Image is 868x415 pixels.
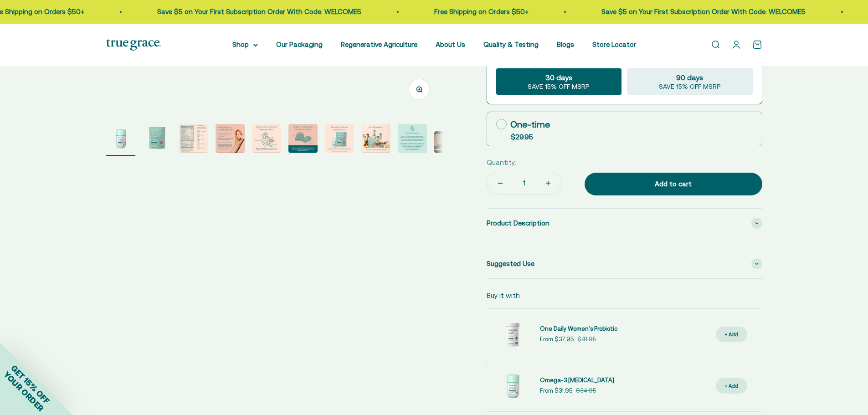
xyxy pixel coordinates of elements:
[398,124,427,153] img: Every lot of True Grace supplements undergoes extensive third-party testing. Regulation says we d...
[487,209,762,238] summary: Product Description
[252,124,281,156] button: Go to item 5
[540,386,572,396] sale-price: From $31.95
[487,157,516,168] label: Quantity:
[216,124,245,156] button: Go to item 4
[592,41,636,48] a: Store Locator
[361,124,390,153] img: Our full product line provides a robust and comprehensive offering for a true foundation of healt...
[716,327,747,343] button: + Add
[576,386,596,396] compare-at-price: $34.95
[9,363,51,405] span: GET 15% OFF
[276,41,323,48] a: Our Packaging
[603,179,744,190] div: Add to cart
[540,376,614,385] a: Omega-3 [MEDICAL_DATA]
[535,172,561,194] button: Increase quantity
[487,172,514,194] button: Decrease quantity
[2,369,46,413] span: YOUR ORDER
[106,124,135,156] button: Go to item 1
[725,330,738,339] div: + Add
[540,324,617,334] a: One Daily Women's Probiotic
[577,335,596,344] compare-at-price: $41.95
[494,316,531,353] img: One Daily Women's Probiotic
[540,335,574,344] sale-price: From $37.95
[361,124,390,156] button: Go to item 8
[487,218,550,229] span: Product Description
[143,124,172,153] img: Daily Multivitamin for Immune Support, Energy, Daily Balance, and Healthy Bone Support* - Vitamin...
[86,6,290,17] p: Save $5 on Your First Subscription Order With Code: WELCOME5
[106,124,135,153] img: Daily Multivitamin for Immune Support, Energy, Daily Balance, and Healthy Bone Support* Vitamin A...
[725,382,738,390] div: + Add
[179,124,208,156] button: Go to item 3
[341,41,417,48] a: Regenerative Agriculture
[363,8,457,15] a: Free Shipping on Orders $50+
[483,41,539,48] a: Quality & Testing
[494,368,531,404] img: Omega-3 Fish Oil for Brain, Heart, and Immune Health* Sustainably sourced, wild-caught Alaskan fi...
[530,6,734,17] p: Save $5 on Your First Subscription Order With Code: WELCOME5
[398,124,427,156] button: Go to item 9
[436,41,465,48] a: About Us
[143,124,172,156] button: Go to item 2
[288,124,318,156] button: Go to item 6
[288,124,318,153] img: Reishi supports healthy aging. Lion's Mane for brain, nerve, and cognitive support. Maitake suppo...
[487,290,520,301] p: Buy it with
[716,378,747,394] button: + Add
[487,258,534,269] span: Suggested Use
[216,124,245,153] img: - 1200IU of Vitamin D3 from lichen and 60 mcg of Vitamin K2 from Mena-Q7 - Regenerative & organic...
[232,39,258,50] summary: Shop
[434,131,463,156] button: Go to item 10
[557,41,574,48] a: Blogs
[585,173,762,195] button: Add to cart
[540,377,614,384] span: Omega-3 [MEDICAL_DATA]
[252,124,281,153] img: Holy Basil and Ashwagandha are Ayurvedic herbs known as "adaptogens." They support overall health...
[325,124,354,153] img: When you opt out for our refill pouches instead of buying a whole new bottle every time you buy s...
[540,325,617,332] span: One Daily Women's Probiotic
[179,124,208,153] img: Fruiting Body Vegan Soy Free Gluten Free Dairy Free
[487,249,762,278] summary: Suggested Use
[325,124,354,156] button: Go to item 7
